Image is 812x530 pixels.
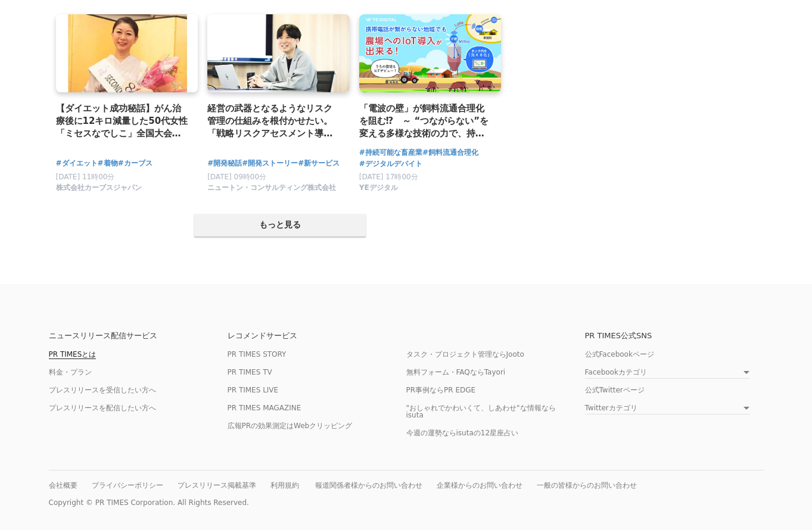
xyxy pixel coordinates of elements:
[56,102,189,141] a: 【ダイエット成功秘話】がん治療後に12キロ減量した50代女性「ミセスなでしこ」全国大会で準グランプリに
[49,368,92,376] a: 料金・プラン
[56,173,115,181] span: [DATE] 11時00分
[228,368,272,376] a: PR TIMES TV
[585,350,654,358] a: 公式Facebookページ
[207,158,242,169] a: #開発秘話
[406,429,519,437] a: 今週の運勢ならisutaの12星座占い
[194,214,366,236] button: もっと見る
[56,183,142,193] span: 株式会社カーブスジャパン
[49,481,77,490] a: 会社概要
[207,183,336,193] span: ニュートン・コンサルティング株式会社
[98,158,118,169] a: #着物
[49,350,97,359] a: PR TIMESとは
[359,102,492,141] a: 「電波の壁」が飼料流通合理化を阻む⁉ ～ “つながらない”を変える多様な技術の力で、持続可能な畜産へ ～
[49,498,764,507] p: Copyright © PR TIMES Corporation. All Rights Reserved.
[56,186,142,195] a: 株式会社カーブスジャパン
[178,481,256,490] a: プレスリリース掲載基準
[270,481,299,490] a: 利用規約
[207,102,340,141] a: 経営の武器となるようなリスク管理の仕組みを根付かせたい。「戦略リスクアセスメント導入支援サービス」がもたらす価値と開発に込めた熱意
[56,158,98,169] a: #ダイエット
[359,186,398,195] a: YEデジタル
[406,386,476,394] a: PR事例ならPR EDGE
[585,369,749,379] a: Facebookカテゴリ
[359,173,418,181] span: [DATE] 17時00分
[359,147,422,158] a: #持続可能な畜産業
[228,404,301,412] a: PR TIMES MAGAZINE
[242,158,298,169] a: #開発ストーリー
[406,404,556,419] a: "おしゃれでかわいくて、しあわせ"な情報ならisuta
[298,158,340,169] a: #新サービス
[437,481,522,490] a: 企業様からのお問い合わせ
[118,158,153,169] a: #カーブス
[49,332,228,339] p: ニュースリリース配信サービス
[228,422,353,430] a: 広報PRの効果測定はWebクリッピング
[228,386,279,394] a: PR TIMES LIVE
[585,332,764,339] p: PR TIMES公式SNS
[585,404,749,414] a: Twitterカテゴリ
[585,386,645,394] a: 公式Twitterページ
[406,350,524,358] a: タスク・プロジェクト管理ならJooto
[537,481,637,490] a: 一般の皆様からのお問い合わせ
[228,350,287,358] a: PR TIMES STORY
[359,158,422,170] a: #デジタルデバイト
[92,481,163,490] a: プライバシーポリシー
[49,386,156,394] a: プレスリリースを受信したい方へ
[315,481,422,490] a: 報道関係者様からのお問い合わせ
[228,332,406,339] p: レコメンドサービス
[207,186,336,195] a: ニュートン・コンサルティング株式会社
[359,183,398,193] span: YEデジタル
[49,404,156,412] a: プレスリリースを配信したい方へ
[207,173,266,181] span: [DATE] 09時00分
[406,368,506,376] a: 無料フォーム・FAQならTayori
[422,147,478,158] a: #飼料流通合理化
